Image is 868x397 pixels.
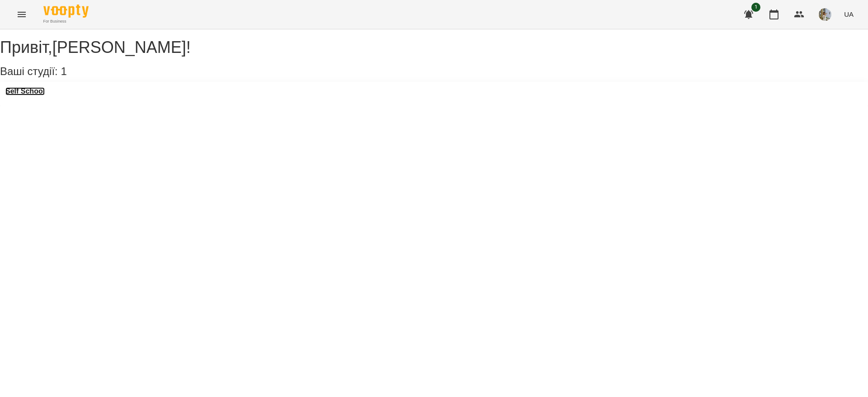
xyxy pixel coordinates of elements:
span: 1 [751,3,760,12]
img: Voopty Logo [43,5,89,18]
img: 2693ff5fab4ac5c18e9886587ab8f966.jpg [819,8,831,21]
button: Menu [11,4,33,25]
button: UA [840,6,857,23]
span: UA [844,9,854,19]
span: For Business [43,19,89,24]
a: Self School [5,87,45,95]
span: 1 [61,65,66,77]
